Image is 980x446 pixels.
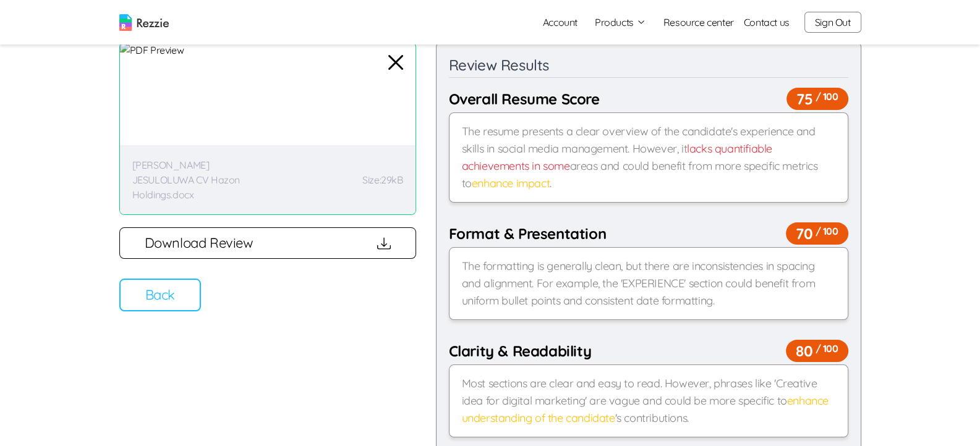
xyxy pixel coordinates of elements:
button: Download Review [119,227,416,259]
div: Overall Resume Score [449,88,848,110]
span: / 100 [815,224,838,238]
span: 80 [786,340,848,362]
img: logo [119,14,169,31]
span: 75 [786,88,848,110]
button: Products [595,15,646,30]
div: Clarity & Readability [449,340,848,362]
div: Most sections are clear and easy to read. However, phrases like 'Creative idea for digital market... [449,364,848,437]
p: [PERSON_NAME] JESULOLUWA CV Hazon Holdings.docx [132,158,256,202]
div: The resume presents a clear overview of the candidate's experience and skills in social media man... [449,112,848,203]
button: Back [119,279,201,311]
span: lacks quantifiable achievements in some [462,141,772,173]
div: Format & Presentation [449,222,848,245]
button: Sign Out [804,12,861,33]
a: Account [533,10,587,35]
span: 70 [786,222,848,245]
span: enhance impact [472,176,550,190]
p: Size: 29kB [362,172,403,187]
span: / 100 [815,89,838,104]
a: Contact us [744,15,790,30]
div: Review Results [449,55,848,78]
span: enhance understanding of the candidate [462,393,829,425]
span: / 100 [815,341,838,356]
div: The formatting is generally clean, but there are inconsistencies in spacing and alignment. For ex... [449,247,848,320]
a: Resource center [663,15,734,30]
